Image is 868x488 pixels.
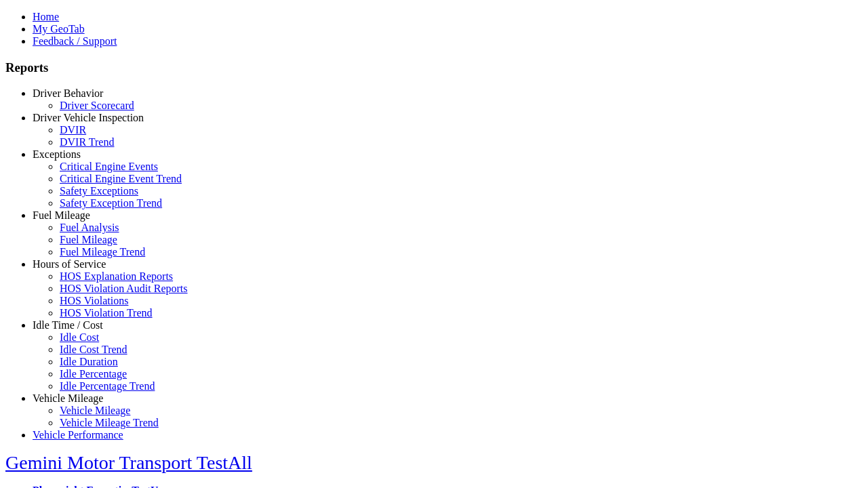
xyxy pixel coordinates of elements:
[33,11,59,22] a: Home
[60,246,145,258] a: Fuel Mileage Trend
[60,295,128,306] a: HOS Violations
[60,124,86,136] a: DVIR
[60,185,138,197] a: Safety Exceptions
[33,87,103,99] a: Driver Behavior
[60,136,114,148] a: DVIR Trend
[33,148,81,160] a: Exceptions
[60,283,188,294] a: HOS Violation Audit Reports
[60,222,119,233] a: Fuel Analysis
[60,344,127,355] a: Idle Cost Trend
[60,331,99,343] a: Idle Cost
[33,112,144,123] a: Driver Vehicle Inspection
[60,368,127,380] a: Idle Percentage
[33,209,90,221] a: Fuel Mileage
[33,35,117,47] a: Feedback / Support
[60,405,130,416] a: Vehicle Mileage
[60,270,173,282] a: HOS Explanation Reports
[33,258,106,270] a: Hours of Service
[5,452,252,473] a: Gemini Motor Transport TestAll
[60,307,153,319] a: HOS Violation Trend
[33,392,103,404] a: Vehicle Mileage
[60,417,159,428] a: Vehicle Mileage Trend
[60,234,117,245] a: Fuel Mileage
[60,197,162,209] a: Safety Exception Trend
[33,429,123,441] a: Vehicle Performance
[33,23,85,35] a: My GeoTab
[5,60,863,75] h3: Reports
[33,319,103,331] a: Idle Time / Cost
[60,380,155,392] a: Idle Percentage Trend
[60,100,134,111] a: Driver Scorecard
[60,356,118,367] a: Idle Duration
[60,173,182,184] a: Critical Engine Event Trend
[60,161,158,172] a: Critical Engine Events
